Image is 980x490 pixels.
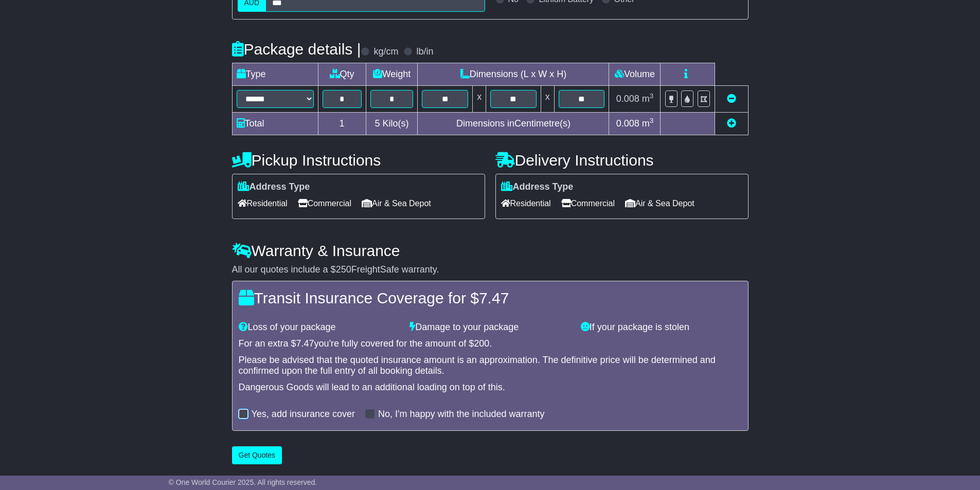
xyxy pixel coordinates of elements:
[501,195,551,211] span: Residential
[609,63,661,86] td: Volume
[474,338,489,349] span: 200
[373,46,398,58] label: kg/cm
[561,195,615,211] span: Commercial
[232,264,749,276] div: All our quotes include a $ FreightSafe warranty.
[378,409,545,420] label: No, I'm happy with the included warranty
[495,152,749,169] h4: Delivery Instructions
[239,289,742,306] h4: Transit Insurance Coverage for $
[232,63,318,86] td: Type
[616,94,639,104] span: 0.008
[232,446,282,464] button: Get Quotes
[366,113,418,135] td: Kilo(s)
[232,242,749,259] h4: Warranty & Insurance
[232,152,485,169] h4: Pickup Instructions
[625,195,694,211] span: Air & Sea Depot
[362,195,431,211] span: Air & Sea Depot
[238,195,288,211] span: Residential
[234,322,405,333] div: Loss of your package
[576,322,747,333] div: If your package is stolen
[650,92,654,100] sup: 3
[642,94,654,104] span: m
[239,382,742,393] div: Dangerous Goods will lead to an additional loading on top of this.
[298,195,351,211] span: Commercial
[616,118,639,129] span: 0.008
[541,86,554,113] td: x
[501,182,574,193] label: Address Type
[318,113,366,135] td: 1
[479,289,509,306] span: 7.47
[238,182,310,193] label: Address Type
[404,322,576,333] div: Damage to your package
[252,409,355,420] label: Yes, add insurance cover
[650,117,654,124] sup: 3
[366,63,418,86] td: Weight
[642,118,654,129] span: m
[418,63,609,86] td: Dimensions (L x W x H)
[416,46,433,58] label: lb/in
[473,86,486,113] td: x
[727,94,736,104] a: Remove this item
[727,118,736,129] a: Add new item
[239,338,742,350] div: For an extra $ you're fully covered for the amount of $ .
[232,41,361,58] h4: Package details |
[239,355,742,377] div: Please be advised that the quoted insurance amount is an approximation. The definitive price will...
[375,118,380,129] span: 5
[169,478,317,486] span: © One World Courier 2025. All rights reserved.
[296,338,314,349] span: 7.47
[418,113,609,135] td: Dimensions in Centimetre(s)
[318,63,366,86] td: Qty
[232,113,318,135] td: Total
[336,264,351,275] span: 250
